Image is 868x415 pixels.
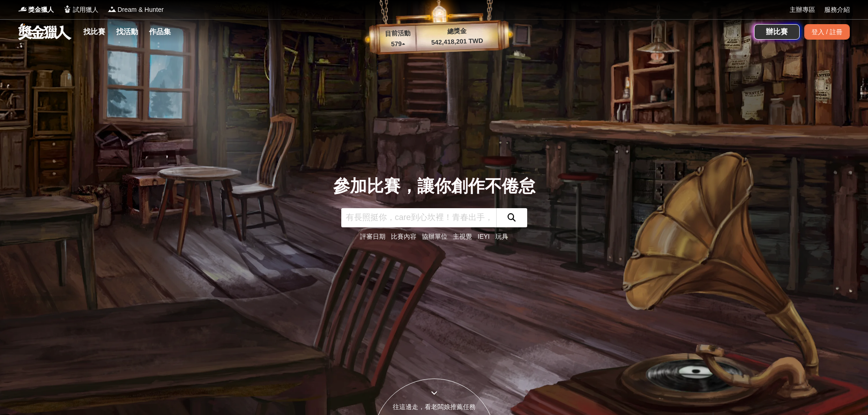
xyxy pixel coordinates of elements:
[18,5,54,15] a: Logo獎金獵人
[80,26,109,38] a: 找比賽
[113,26,142,38] a: 找活動
[391,233,416,240] a: 比賽內容
[380,39,416,50] p: 579 ▴
[754,24,800,40] a: 辦比賽
[118,5,164,15] span: Dream & Hunter
[495,233,508,240] a: 玩具
[373,402,495,412] div: 往這邊走，看老闆娘推薦任務
[478,233,489,240] a: IEYI
[333,174,535,199] div: 參加比賽，讓你創作不倦怠
[790,5,815,15] a: 主辦專區
[145,26,175,38] a: 作品集
[360,233,385,240] a: 評審日期
[453,233,472,240] a: 主視覺
[422,233,447,240] a: 協辦單位
[416,25,498,37] p: 總獎金
[416,36,498,48] p: 542,418,201 TWD
[379,28,416,39] p: 目前活動
[73,5,98,15] span: 試用獵人
[108,5,117,14] img: Logo
[28,5,54,15] span: 獎金獵人
[63,5,98,15] a: Logo試用獵人
[63,5,72,14] img: Logo
[341,208,496,227] input: 有長照挺你，care到心坎裡！青春出手，拍出照顧 影音徵件活動
[108,5,164,15] a: LogoDream & Hunter
[804,24,850,40] div: 登入 / 註冊
[18,5,27,14] img: Logo
[824,5,850,15] a: 服務介紹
